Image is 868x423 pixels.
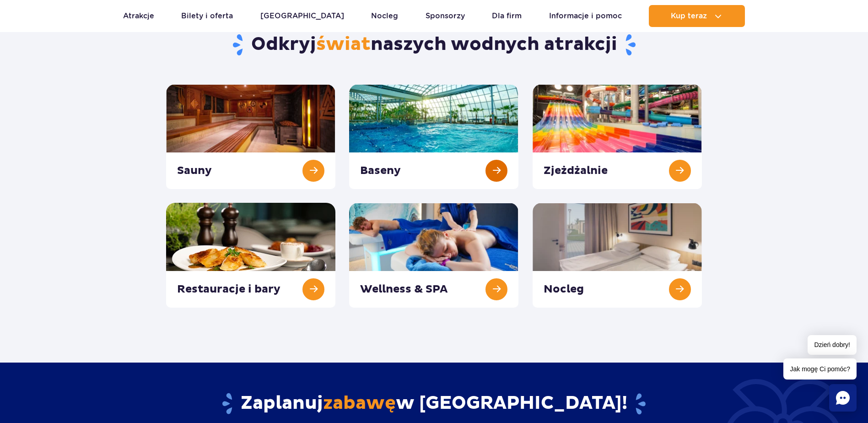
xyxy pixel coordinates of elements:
a: Sponsorzy [426,5,465,27]
h2: Zaplanuj w [GEOGRAPHIC_DATA]! [166,392,702,416]
a: Informacje i pomoc [549,5,622,27]
a: Nocleg [371,5,398,27]
a: Dla firm [492,5,522,27]
a: Bilety i oferta [181,5,233,27]
a: Atrakcje [123,5,154,27]
span: Jak mogę Ci pomóc? [783,358,857,380]
span: zabawę [323,392,396,415]
a: [GEOGRAPHIC_DATA] [260,5,344,27]
h1: Odkryj naszych wodnych atrakcji [166,33,702,57]
span: Dzień dobry! [808,335,857,355]
div: Chat [829,384,857,412]
span: Kup teraz [671,12,707,20]
button: Kup teraz [649,5,745,27]
span: świat [316,33,371,56]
